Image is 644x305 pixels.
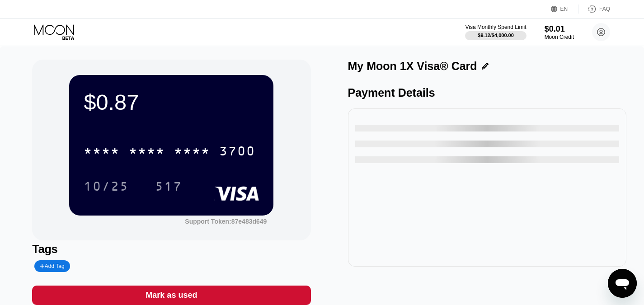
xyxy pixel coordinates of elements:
div: Mark as used [146,290,197,300]
div: Support Token:87e483d649 [185,218,267,225]
div: Support Token: 87e483d649 [185,218,267,225]
div: My Moon 1X Visa® Card [348,60,477,73]
div: 10/25 [77,175,136,197]
div: 3700 [219,145,255,160]
div: Visa Monthly Spend Limit [465,24,526,30]
div: FAQ [578,5,610,14]
iframe: Кнопка запуска окна обмена сообщениями [608,269,637,298]
div: Visa Monthly Spend Limit$9.12/$4,000.00 [465,24,526,40]
div: $0.01Moon Credit [545,24,574,40]
div: EN [551,5,578,14]
div: 517 [155,180,182,195]
div: Payment Details [348,86,626,99]
div: $0.87 [84,89,259,115]
div: Mark as used [32,286,310,305]
div: Add Tag [40,263,64,269]
div: EN [560,6,568,12]
div: Tags [32,243,310,256]
div: FAQ [599,6,610,12]
div: 517 [148,175,189,197]
div: 10/25 [84,180,129,195]
div: $0.01 [545,24,574,34]
div: $9.12 / $4,000.00 [478,33,514,38]
div: Add Tag [34,260,70,272]
div: Moon Credit [545,34,574,40]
